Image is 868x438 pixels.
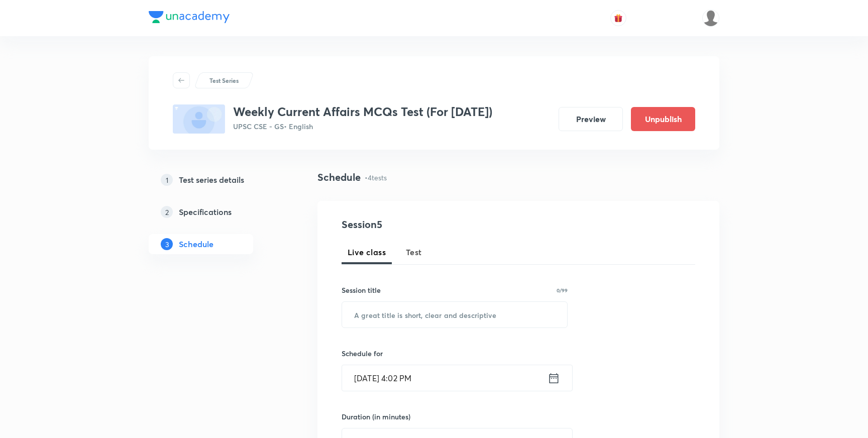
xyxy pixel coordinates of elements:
p: 1 [161,174,173,186]
h5: Specifications [179,206,232,218]
h5: Test series details [179,174,244,186]
button: Unpublish [631,107,695,131]
h6: Schedule for [342,348,568,359]
img: Company Logo [149,11,230,23]
img: avatar [614,14,623,23]
h5: Schedule [179,238,213,250]
button: Preview [559,107,623,131]
p: UPSC CSE - GS • English [233,121,492,132]
button: avatar [610,10,626,26]
h4: Schedule [317,170,361,185]
a: Company Logo [149,11,230,26]
img: Ajit [702,10,719,27]
img: fallback-thumbnail.png [173,104,225,134]
h3: Weekly Current Affairs MCQs Test (For [DATE]) [233,104,492,119]
p: Test Series [209,76,239,85]
p: 3 [161,238,173,250]
span: Live class [348,246,386,258]
h6: Session title [342,285,381,295]
span: Test [406,246,422,258]
input: A great title is short, clear and descriptive [342,302,567,327]
a: 1Test series details [149,170,285,190]
p: 2 [161,206,173,218]
a: 2Specifications [149,202,285,222]
h4: Session 5 [342,217,525,232]
p: 0/99 [557,288,568,293]
p: • 4 tests [365,172,387,183]
h6: Duration (in minutes) [342,411,410,422]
